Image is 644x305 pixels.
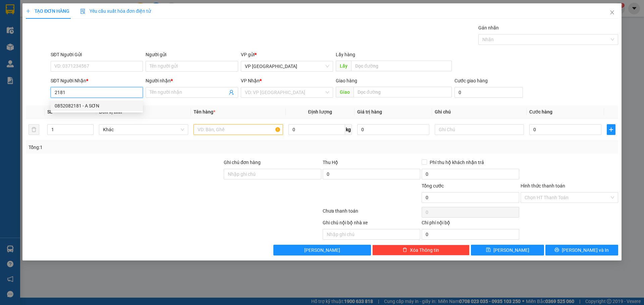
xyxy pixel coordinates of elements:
th: Ghi chú [432,105,527,119]
span: delete [402,247,407,253]
span: Xóa Thông tin [410,246,439,254]
span: Tên hàng [194,109,215,115]
span: user-add [229,90,234,95]
div: Ghi chú nội bộ nhà xe [323,219,420,229]
span: Phí thu hộ khách nhận trả [427,159,487,166]
button: plus [607,124,615,135]
span: save [486,247,491,253]
input: 0 [357,124,429,135]
span: Lấy [336,61,351,71]
span: [PERSON_NAME] và In [562,246,609,254]
label: Ghi chú đơn hàng [224,160,261,165]
label: Hình thức thanh toán [521,183,565,188]
span: kg [345,124,352,135]
button: deleteXóa Thông tin [372,245,470,255]
span: Cước hàng [529,109,552,115]
div: Người gửi [146,51,238,58]
input: Dọc đường [354,87,452,97]
input: Ghi Chú [435,124,524,135]
span: Khác [103,125,184,135]
div: SĐT Người Nhận [51,77,143,84]
label: Cước giao hàng [454,78,488,83]
button: [PERSON_NAME] [273,245,371,255]
span: printer [554,247,559,253]
span: close [609,10,615,15]
span: Yêu cầu xuất hóa đơn điện tử [80,8,151,14]
button: Close [603,3,622,22]
span: plus [26,9,31,13]
span: Giá trị hàng [357,109,382,115]
span: Lấy hàng [336,52,355,57]
div: 0852082181 - A SƠN [55,102,139,109]
div: Người nhận [146,77,238,84]
button: save[PERSON_NAME] [471,245,544,255]
div: Tổng: 1 [29,144,249,151]
span: SL [47,109,53,115]
span: VP Mỹ Đình [245,61,329,71]
div: Chưa thanh toán [322,207,421,219]
span: TẠO ĐƠN HÀNG [26,8,69,14]
input: Nhập ghi chú [323,229,420,240]
div: 0852082181 - A SƠN [51,100,143,111]
span: Định lượng [308,109,332,115]
input: Dọc đường [351,61,452,71]
input: Ghi chú đơn hàng [224,169,321,179]
span: Tổng cước [422,183,444,188]
button: printer[PERSON_NAME] và In [545,245,618,255]
button: delete [29,124,39,135]
img: icon [80,9,86,14]
div: Chi phí nội bộ [422,219,519,229]
span: plus [607,127,615,132]
span: [PERSON_NAME] [304,246,340,254]
span: Thu Hộ [323,160,338,165]
div: VP gửi [241,51,333,58]
input: VD: Bàn, Ghế [194,124,283,135]
span: [PERSON_NAME] [493,246,529,254]
span: Giao hàng [336,78,357,83]
span: VP Nhận [241,78,260,83]
span: Giao [336,87,354,97]
label: Gán nhãn [478,25,499,30]
div: SĐT Người Gửi [51,51,143,58]
input: Cước giao hàng [454,87,523,98]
